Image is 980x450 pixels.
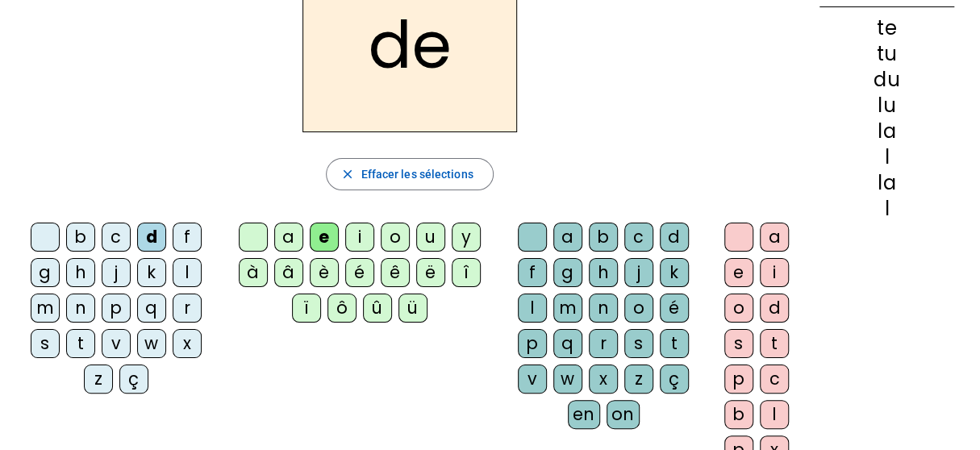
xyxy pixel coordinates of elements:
div: f [173,223,202,252]
mat-icon: close [340,167,354,181]
div: x [589,365,618,394]
div: n [589,294,618,323]
div: ï [292,294,321,323]
div: ü [398,294,427,323]
div: à [239,258,268,287]
div: z [624,365,653,394]
div: t [660,329,689,358]
div: a [760,223,789,252]
div: tu [819,44,954,64]
div: a [274,223,303,252]
div: d [137,223,166,252]
div: c [102,223,131,252]
div: o [381,223,410,252]
div: la [819,122,954,141]
div: ç [660,365,689,394]
div: du [819,70,954,90]
div: c [760,365,789,394]
div: w [137,329,166,358]
div: k [137,258,166,287]
div: t [760,329,789,358]
div: s [31,329,60,358]
div: j [102,258,131,287]
div: w [553,365,582,394]
div: s [624,329,653,358]
div: e [310,223,339,252]
div: e [724,258,753,287]
div: q [553,329,582,358]
div: â [274,258,303,287]
div: la [819,173,954,193]
div: g [31,258,60,287]
div: on [607,400,640,429]
div: é [660,294,689,323]
div: r [173,294,202,323]
div: v [102,329,131,358]
div: l [518,294,547,323]
div: î [452,258,481,287]
div: r [589,329,618,358]
div: i [345,223,374,252]
div: v [518,365,547,394]
div: o [624,294,653,323]
div: o [724,294,753,323]
div: ô [327,294,357,323]
div: p [102,294,131,323]
div: ê [381,258,410,287]
div: ë [416,258,445,287]
div: ç [119,365,148,394]
div: l [819,199,954,219]
div: è [310,258,339,287]
div: h [66,258,95,287]
div: lu [819,96,954,115]
div: z [84,365,113,394]
div: s [724,329,753,358]
div: b [66,223,95,252]
div: m [31,294,60,323]
div: u [416,223,445,252]
div: d [760,294,789,323]
div: g [553,258,582,287]
div: x [173,329,202,358]
div: f [518,258,547,287]
div: j [624,258,653,287]
div: a [553,223,582,252]
span: Effacer les sélections [361,165,473,184]
button: Effacer les sélections [326,158,493,190]
div: l [173,258,202,287]
div: l [819,148,954,167]
div: te [819,19,954,38]
div: i [760,258,789,287]
div: b [589,223,618,252]
div: d [660,223,689,252]
div: û [363,294,392,323]
div: é [345,258,374,287]
div: c [624,223,653,252]
div: h [589,258,618,287]
div: p [518,329,547,358]
div: t [66,329,95,358]
div: k [660,258,689,287]
div: p [724,365,753,394]
div: q [137,294,166,323]
div: m [553,294,582,323]
div: b [724,400,753,429]
div: y [452,223,481,252]
div: l [760,400,789,429]
div: n [66,294,95,323]
div: en [568,400,600,429]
